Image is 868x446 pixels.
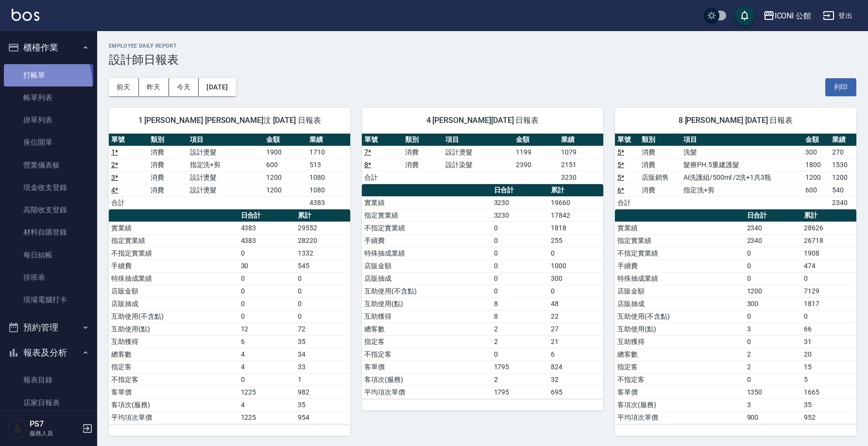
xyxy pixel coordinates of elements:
[745,297,802,310] td: 300
[492,323,549,335] td: 2
[238,209,296,222] th: 日合計
[639,184,681,196] td: 消費
[548,247,603,259] td: 0
[199,78,236,96] button: [DATE]
[109,78,139,96] button: 前天
[238,323,296,335] td: 12
[615,348,745,360] td: 總客數
[264,134,307,146] th: 金額
[109,272,238,285] td: 特殊抽成業績
[374,116,592,125] span: 4 [PERSON_NAME][DATE] 日報表
[801,234,856,247] td: 26718
[492,335,549,348] td: 2
[30,429,79,438] p: 服務人員
[139,78,169,96] button: 昨天
[4,221,93,243] a: 材料自購登錄
[492,222,549,234] td: 0
[295,209,350,222] th: 累計
[615,234,745,247] td: 指定實業績
[109,323,238,335] td: 互助使用(點)
[4,35,93,60] button: 櫃檯作業
[238,272,296,285] td: 0
[801,310,856,323] td: 0
[615,297,745,310] td: 店販抽成
[295,285,350,297] td: 0
[513,146,558,158] td: 1199
[307,171,350,184] td: 1080
[238,360,296,373] td: 4
[548,209,603,222] td: 17842
[403,134,443,146] th: 類別
[109,297,238,310] td: 店販抽成
[8,419,27,438] img: Person
[109,348,238,360] td: 總客數
[548,323,603,335] td: 27
[745,272,802,285] td: 0
[4,199,93,221] a: 高階收支登錄
[238,259,296,272] td: 30
[735,6,754,25] button: save
[492,247,549,259] td: 0
[307,196,350,209] td: 4383
[801,386,856,398] td: 1665
[295,234,350,247] td: 28220
[443,158,513,171] td: 設計染髮
[295,373,350,386] td: 1
[745,222,802,234] td: 2340
[548,285,603,297] td: 0
[362,209,492,222] td: 指定實業績
[615,209,856,424] table: a dense table
[4,109,93,131] a: 掛單列表
[362,297,492,310] td: 互助使用(點)
[639,158,681,171] td: 消費
[109,53,856,67] h3: 設計師日報表
[492,360,549,373] td: 1795
[548,335,603,348] td: 21
[745,348,802,360] td: 2
[801,222,856,234] td: 28626
[615,411,745,424] td: 平均項次單價
[615,323,745,335] td: 互助使用(點)
[615,386,745,398] td: 客單價
[295,297,350,310] td: 0
[362,234,492,247] td: 手續費
[559,158,603,171] td: 2151
[187,171,264,184] td: 設計燙髮
[362,134,603,184] table: a dense table
[362,247,492,259] td: 特殊抽成業績
[615,398,745,411] td: 客項次(服務)
[615,373,745,386] td: 不指定客
[4,289,93,311] a: 現場電腦打卡
[492,184,549,197] th: 日合計
[443,134,513,146] th: 項目
[492,348,549,360] td: 0
[745,247,802,259] td: 0
[148,171,187,184] td: 消費
[238,398,296,411] td: 4
[745,259,802,272] td: 0
[4,266,93,289] a: 排班表
[492,196,549,209] td: 3230
[109,234,238,247] td: 指定實業績
[238,297,296,310] td: 0
[264,158,307,171] td: 600
[403,158,443,171] td: 消費
[109,196,148,209] td: 合計
[238,386,296,398] td: 1225
[187,158,264,171] td: 指定洗+剪
[745,360,802,373] td: 2
[492,272,549,285] td: 0
[295,222,350,234] td: 29552
[109,134,350,209] table: a dense table
[403,146,443,158] td: 消費
[513,158,558,171] td: 2390
[492,310,549,323] td: 8
[548,310,603,323] td: 22
[745,373,802,386] td: 0
[548,196,603,209] td: 19660
[492,297,549,310] td: 8
[559,134,603,146] th: 業績
[295,323,350,335] td: 72
[681,184,803,196] td: 指定洗+剪
[4,369,93,391] a: 報表目錄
